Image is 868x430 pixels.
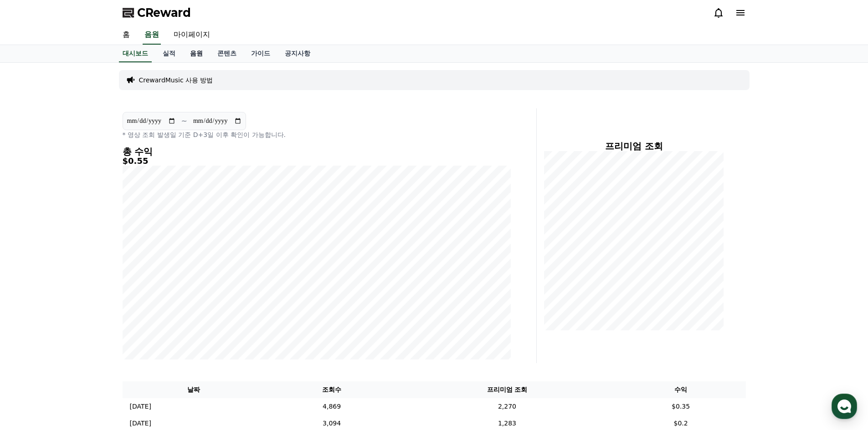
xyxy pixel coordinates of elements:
[166,25,217,45] a: 마이페이지
[137,5,191,20] span: CReward
[544,141,724,151] h4: 프리미엄 조회
[616,398,746,415] td: $0.35
[143,25,161,45] a: 음원
[83,303,94,310] span: 대화
[210,45,244,62] a: 콘텐츠
[29,302,34,309] span: 홈
[3,288,60,311] a: 홈
[119,45,152,62] a: 대시보드
[123,130,511,139] p: * 영상 조회 발생일 기준 D+3일 이후 확인이 가능합니다.
[265,381,398,398] th: 조회수
[398,398,616,415] td: 2,270
[115,25,137,45] a: 홈
[123,5,191,20] a: CReward
[123,147,511,157] h4: 총 수익
[616,381,746,398] th: 수익
[183,45,210,62] a: 음원
[130,419,151,428] p: [DATE]
[155,45,183,62] a: 실적
[123,381,265,398] th: 날짜
[181,116,187,126] p: ~
[265,398,398,415] td: 4,869
[139,76,213,85] a: CrewardMusic 사용 방법
[130,402,151,411] p: [DATE]
[118,288,175,311] a: 설정
[244,45,277,62] a: 가이드
[60,288,118,311] a: 대화
[277,45,318,62] a: 공지사항
[123,157,511,166] h5: $0.55
[141,302,152,309] span: 설정
[398,381,616,398] th: 프리미엄 조회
